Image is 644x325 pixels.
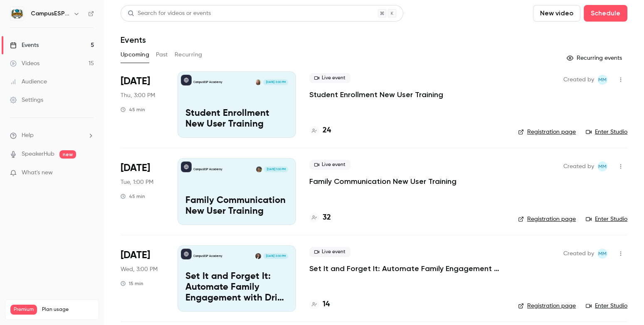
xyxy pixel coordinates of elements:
p: Student Enrollment New User Training [185,108,288,130]
span: Live event [309,160,350,170]
span: [DATE] [121,161,150,175]
div: 15 min [121,280,143,287]
span: [DATE] 3:00 PM [263,253,288,259]
div: Search for videos or events [128,9,211,18]
span: Created by [563,75,594,85]
a: Student Enrollment New User TrainingCampusESP AcademyMairin Matthews[DATE] 3:00 PMStudent Enrollm... [178,71,296,138]
span: MM [598,161,607,171]
h1: Events [121,35,146,45]
a: Enter Studio [586,215,627,223]
div: 45 min [121,106,145,113]
button: Past [156,48,168,61]
iframe: Noticeable Trigger [84,169,94,177]
button: Recurring [175,48,202,61]
button: Upcoming [121,48,149,61]
img: Mairin Matthews [255,79,261,85]
span: Live event [309,73,350,83]
a: Family Communication New User Training [309,176,456,186]
span: [DATE] [121,75,150,88]
p: Family Communication New User Training [185,195,288,217]
div: Events [10,41,39,49]
a: Enter Studio [586,128,627,136]
span: Thu, 3:00 PM [121,91,155,100]
span: Premium [10,305,37,315]
span: [DATE] 3:00 PM [263,79,288,85]
p: CampusESP Academy [193,254,222,258]
span: new [59,150,76,159]
span: Created by [563,249,594,259]
a: Student Enrollment New User Training [309,90,443,100]
div: Videos [10,59,39,68]
h4: 24 [323,125,331,136]
span: Tue, 1:00 PM [121,178,153,186]
span: Plan usage [42,306,94,313]
h4: 14 [323,299,330,310]
a: Family Communication New User TrainingCampusESP AcademyMira Gandhi[DATE] 1:00 PMFamily Communicat... [178,158,296,225]
div: Oct 8 Wed, 3:00 PM (America/New York) [121,245,164,312]
span: Mairin Matthews [597,75,607,85]
span: Help [22,131,34,140]
a: 32 [309,212,331,223]
h6: CampusESP Academy [31,10,70,18]
a: 14 [309,299,330,310]
button: Schedule [584,5,627,22]
span: Live event [309,247,350,257]
span: MM [598,75,607,85]
h4: 32 [323,212,331,223]
div: Audience [10,78,47,86]
img: Rebecca McCrory [255,253,261,259]
p: CampusESP Academy [193,167,222,171]
span: Created by [563,161,594,171]
a: Registration page [518,128,576,136]
li: help-dropdown-opener [10,131,94,140]
img: CampusESP Academy [10,7,24,20]
span: MM [598,249,607,259]
button: New video [533,5,580,22]
a: Enter Studio [586,302,627,310]
div: 45 min [121,193,145,200]
div: Settings [10,96,43,104]
span: Mairin Matthews [597,249,607,259]
span: [DATE] 1:00 PM [264,166,288,172]
a: SpeakerHub [22,150,54,159]
p: Set It and Forget It: Automate Family Engagement with Drip Text Messages [185,271,288,303]
span: [DATE] [121,249,150,262]
div: Sep 23 Tue, 1:00 PM (America/New York) [121,158,164,225]
span: What's new [22,169,53,177]
span: Mairin Matthews [597,161,607,171]
img: Mira Gandhi [256,166,262,172]
button: Recurring events [563,51,627,65]
p: CampusESP Academy [193,80,222,84]
a: Set It and Forget It: Automate Family Engagement with Drip Text MessagesCampusESP AcademyRebecca ... [178,245,296,312]
span: Wed, 3:00 PM [121,265,158,274]
a: 24 [309,125,331,136]
a: Registration page [518,215,576,223]
a: Set It and Forget It: Automate Family Engagement with Drip Text Messages [309,264,505,274]
div: Sep 18 Thu, 3:00 PM (America/New York) [121,71,164,138]
a: Registration page [518,302,576,310]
